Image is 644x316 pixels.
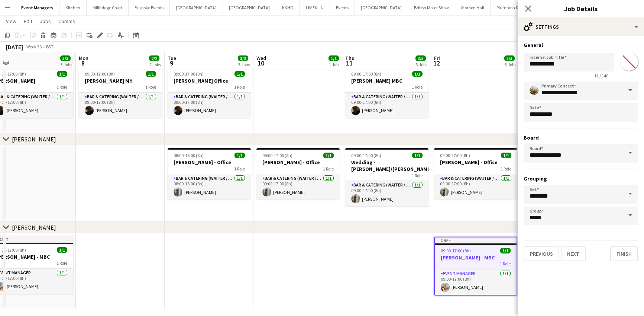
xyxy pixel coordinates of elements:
[434,159,517,166] h3: [PERSON_NAME] - Office
[238,55,248,61] span: 3/3
[505,62,516,67] div: 3 Jobs
[15,0,59,15] button: Event Managers
[21,16,35,26] a: Edit
[79,93,162,118] app-card-role: Bar & Catering (Waiter / waitress)1/109:00-17:00 (8h)[PERSON_NAME]
[58,18,75,25] span: Comms
[234,71,245,77] span: 1/1
[501,166,511,172] span: 1 Role
[524,134,638,141] h3: Board
[12,135,56,143] div: [PERSON_NAME]
[234,166,245,172] span: 1 Role
[435,269,517,295] app-card-role: Event Manager1/109:00-17:00 (8h)[PERSON_NAME]
[79,77,162,84] h3: [PERSON_NAME] MH
[518,18,644,36] div: Settings
[433,59,440,67] span: 12
[59,0,87,15] button: Kitchen
[345,181,428,206] app-card-role: Bar & Catering (Waiter / waitress)1/109:00-17:00 (8h)[PERSON_NAME]
[6,43,23,51] div: [DATE]
[87,0,129,15] button: Millbridge Court
[500,261,511,266] span: 1 Role
[412,84,423,90] span: 1 Role
[434,174,517,200] app-card-role: Bar & Catering (Waiter / waitress)1/109:00-17:00 (8h)[PERSON_NAME]
[504,55,515,61] span: 3/3
[168,148,251,200] app-job-card: 08:00-16:00 (8h)1/1[PERSON_NAME] - Office1 RoleBar & Catering (Waiter / waitress)1/108:00-16:00 (...
[56,84,67,90] span: 1 Role
[500,248,511,253] span: 1/1
[345,77,428,84] h3: [PERSON_NAME] MBC
[276,0,300,15] button: KKHQ
[524,42,638,48] h3: General
[149,55,159,61] span: 2/2
[145,84,156,90] span: 1 Role
[255,59,266,67] span: 10
[355,0,408,15] button: [GEOGRAPHIC_DATA]
[435,254,517,261] h3: [PERSON_NAME] - MBC
[501,153,511,158] span: 1/1
[300,0,330,15] button: LIMEKILN
[524,175,638,182] h3: Grouping
[56,260,67,266] span: 1 Role
[262,153,292,158] span: 09:00-17:00 (8h)
[61,62,72,67] div: 3 Jobs
[168,93,251,118] app-card-role: Bar & Catering (Waiter / waitress)1/109:00-17:00 (8h)[PERSON_NAME]
[256,148,340,200] app-job-card: 09:00-17:00 (8h)1/1[PERSON_NAME] - Office1 RoleBar & Catering (Waiter / waitress)1/109:00-17:00 (...
[40,18,51,25] span: Jobs
[55,16,78,26] a: Comms
[441,248,471,253] span: 09:00-17:00 (8h)
[24,18,32,25] span: Edit
[60,55,71,61] span: 3/3
[345,67,428,118] app-job-card: 09:00-17:00 (8h)1/1[PERSON_NAME] MBC1 RoleBar & Catering (Waiter / waitress)1/109:00-17:00 (8h)[P...
[434,148,517,200] app-job-card: 09:00-17:00 (8h)1/1[PERSON_NAME] - Office1 RoleBar & Catering (Waiter / waitress)1/109:00-17:00 (...
[174,71,204,77] span: 09:00-17:00 (8h)
[344,59,355,67] span: 11
[168,67,251,118] app-job-card: 09:00-17:00 (8h)1/1[PERSON_NAME] Office1 RoleBar & Catering (Waiter / waitress)1/109:00-17:00 (8h...
[168,77,251,84] h3: [PERSON_NAME] Office
[518,4,644,13] h3: Job Details
[238,62,250,67] div: 3 Jobs
[610,246,638,261] button: Finish
[351,153,381,158] span: 09:00-17:00 (8h)
[491,0,545,15] button: Plumpton Race Course
[412,153,423,158] span: 1/1
[323,166,334,172] span: 1 Role
[79,55,88,61] span: Mon
[37,16,54,26] a: Jobs
[78,59,88,67] span: 8
[170,0,223,15] button: [GEOGRAPHIC_DATA]
[351,71,381,77] span: 09:00-17:00 (8h)
[329,62,339,67] div: 1 Job
[168,55,176,61] span: Tue
[435,237,517,243] div: Draft
[345,148,428,206] app-job-card: 09:00-17:00 (8h)1/1Wedding - [PERSON_NAME]/[PERSON_NAME]1 RoleBar & Catering (Waiter / waitress)1...
[455,0,491,15] button: Morden Hall
[168,174,251,200] app-card-role: Bar & Catering (Waiter / waitress)1/108:00-16:00 (8h)[PERSON_NAME]
[223,0,276,15] button: [GEOGRAPHIC_DATA]
[129,0,170,15] button: Bespoke Events
[330,0,355,15] button: Events
[57,71,67,77] span: 1/1
[6,18,16,25] span: View
[434,55,440,61] span: Fri
[345,159,428,172] h3: Wedding - [PERSON_NAME]/[PERSON_NAME]
[57,247,67,253] span: 1/1
[329,55,339,61] span: 1/1
[146,71,156,77] span: 1/1
[12,224,56,231] div: [PERSON_NAME]
[166,59,176,67] span: 9
[79,67,162,118] app-job-card: 09:00-17:00 (8h)1/1[PERSON_NAME] MH1 RoleBar & Catering (Waiter / waitress)1/109:00-17:00 (8h)[PE...
[434,237,517,296] app-job-card: Draft09:00-17:00 (8h)1/1[PERSON_NAME] - MBC1 RoleEvent Manager1/109:00-17:00 (8h)[PERSON_NAME]
[323,153,334,158] span: 1/1
[234,153,245,158] span: 1/1
[412,71,423,77] span: 1/1
[412,173,423,178] span: 1 Role
[415,55,426,61] span: 3/3
[85,71,115,77] span: 09:00-17:00 (8h)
